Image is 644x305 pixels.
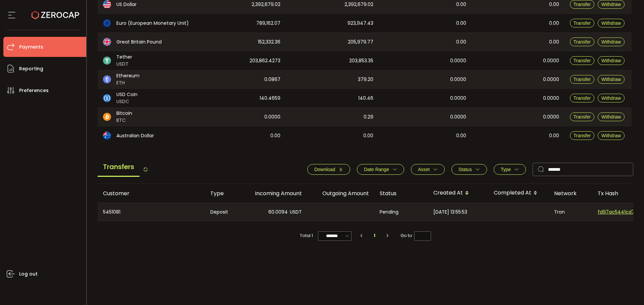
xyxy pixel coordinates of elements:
span: 205,979.77 [348,38,373,46]
span: Bitcoin [116,110,132,117]
span: Withdraw [601,20,621,26]
button: Type [494,164,526,175]
button: Withdraw [598,19,625,27]
button: Transfer [570,94,595,102]
span: Reporting [19,64,43,74]
img: eth_portfolio.svg [103,75,111,83]
button: Transfer [570,56,595,65]
span: 923,947.43 [347,19,373,27]
button: Transfer [570,75,595,84]
img: aud_portfolio.svg [103,132,111,140]
button: Transfer [570,112,595,121]
span: Log out [19,269,38,279]
span: Withdraw [601,39,621,45]
button: Download [307,164,350,175]
button: Withdraw [598,131,625,140]
div: Network [549,189,592,197]
span: Withdraw [601,2,621,7]
span: 2,392,679.02 [344,1,373,8]
button: Withdraw [598,37,625,46]
span: Ethereum [116,72,140,79]
span: Tether [116,54,132,61]
span: 0.00 [549,132,559,140]
span: Withdraw [601,95,621,101]
span: 0.00 [363,132,373,140]
span: Payments [19,42,43,52]
span: 0.00 [270,132,280,140]
img: usdc_portfolio.svg [103,94,111,102]
span: Australian Dollar [116,132,154,139]
img: usdt_portfolio.svg [103,57,111,65]
span: Status [459,167,472,172]
span: Go to [400,231,431,240]
span: 789,162.07 [256,19,280,27]
span: 203,862.4273 [250,57,280,65]
span: Transfer [574,39,591,45]
span: Withdraw [601,133,621,138]
span: Withdraw [601,114,621,120]
span: Date Range [364,167,389,172]
span: Download [314,167,335,172]
span: 0.0000 [450,113,466,121]
span: 60.0094 [268,208,288,216]
div: Tron [549,203,592,221]
span: [DATE] 13:55:53 [433,208,467,216]
button: Asset [411,164,445,175]
span: 152,332.36 [258,38,280,46]
div: Deposit [205,203,240,221]
span: 0.00 [456,19,466,27]
span: US Dollar [116,1,137,8]
div: Customer [98,189,205,197]
div: Completed At [488,187,549,199]
span: 0.0867 [264,76,280,83]
span: 0.0000 [450,94,466,102]
span: 0.0000 [450,57,466,65]
span: Transfer [574,77,591,82]
span: 0.00 [549,38,559,46]
img: eur_portfolio.svg [103,19,111,27]
span: 0.00 [456,38,466,46]
button: Withdraw [598,75,625,84]
span: USDT [116,61,132,68]
span: ETH [116,79,140,86]
span: USDC [116,98,138,105]
button: Status [451,164,487,175]
span: Asset [418,167,430,172]
div: Incoming Amount [240,189,307,197]
button: Withdraw [598,94,625,102]
span: Transfer [574,133,591,138]
span: USDT [290,208,302,216]
span: Great Britain Pound [116,39,162,46]
span: Transfer [574,58,591,63]
span: 0.00 [456,132,466,140]
span: Transfer [574,20,591,26]
span: Type [501,167,511,172]
span: 203,853.35 [349,57,373,65]
span: 0.0000 [264,113,280,121]
img: usd_portfolio.svg [103,0,111,8]
span: Euro (European Monetary Unit) [116,20,189,27]
span: 0.00 [549,1,559,8]
span: Transfer [574,2,591,7]
span: 379.20 [358,76,373,83]
button: Transfer [570,131,595,140]
li: 1 [369,231,381,240]
span: 0.0000 [543,76,559,83]
span: BTC [116,117,132,124]
div: Created At [428,187,488,199]
button: Transfer [570,19,595,27]
div: 5451081 [98,203,205,221]
span: Withdraw [601,58,621,63]
span: Preferences [19,86,49,95]
div: Status [374,189,428,197]
span: 2,392,679.02 [252,1,280,8]
span: 0.00 [549,19,559,27]
span: Total 1 [300,231,313,240]
iframe: Chat Widget [566,233,644,305]
div: Type [205,189,240,197]
img: btc_portfolio.svg [103,113,111,121]
span: 0.0000 [450,76,466,83]
span: Transfer [574,114,591,120]
span: 0.0000 [543,113,559,121]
